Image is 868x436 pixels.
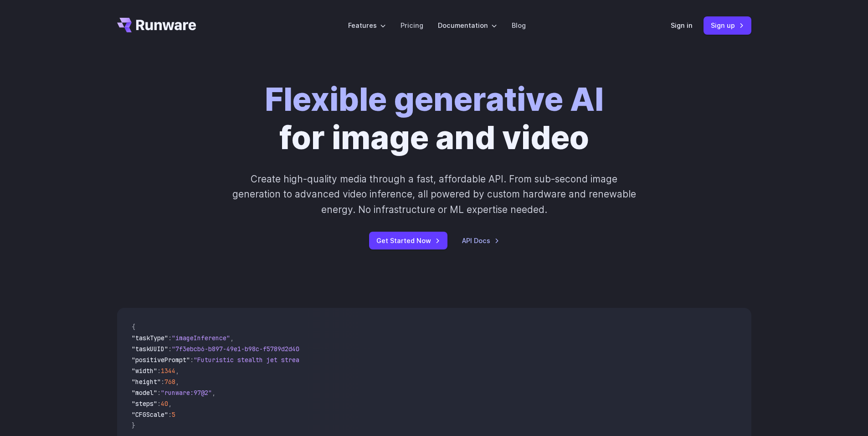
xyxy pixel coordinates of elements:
[161,400,168,408] span: 40
[161,367,175,375] span: 1344
[132,389,157,397] span: "model"
[194,356,525,364] span: "Futuristic stealth jet streaking through a neon-lit cityscape with glowing purple exhaust"
[230,334,234,342] span: ,
[369,232,447,249] a: Get Started Now
[401,20,423,31] a: Pricing
[132,367,157,375] span: "width"
[438,20,497,31] label: Documentation
[231,171,637,217] p: Create high-quality media through a fast, affordable API. From sub-second image generation to adv...
[157,400,161,408] span: :
[132,410,168,419] span: "CFGScale"
[175,378,179,386] span: ,
[157,367,161,375] span: :
[168,345,172,353] span: :
[172,410,175,419] span: 5
[512,20,526,31] a: Blog
[132,356,190,364] span: "positivePrompt"
[172,345,310,353] span: "7f3ebcb6-b897-49e1-b98c-f5789d2d40d7"
[704,16,751,34] a: Sign up
[132,334,168,342] span: "taskType"
[161,389,212,397] span: "runware:97@2"
[132,323,135,331] span: {
[172,334,230,342] span: "imageInference"
[164,378,175,386] span: 768
[212,389,216,397] span: ,
[462,235,499,246] a: API Docs
[132,421,135,430] span: }
[168,400,172,408] span: ,
[265,80,604,157] h1: for image and video
[168,410,172,419] span: :
[175,367,179,375] span: ,
[348,20,386,31] label: Features
[132,400,157,408] span: "steps"
[265,80,604,119] strong: Flexible generative AI
[671,20,693,31] a: Sign in
[157,389,161,397] span: :
[132,345,168,353] span: "taskUUID"
[132,378,161,386] span: "height"
[168,334,172,342] span: :
[117,18,196,32] a: Go to /
[161,378,164,386] span: :
[190,356,194,364] span: :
